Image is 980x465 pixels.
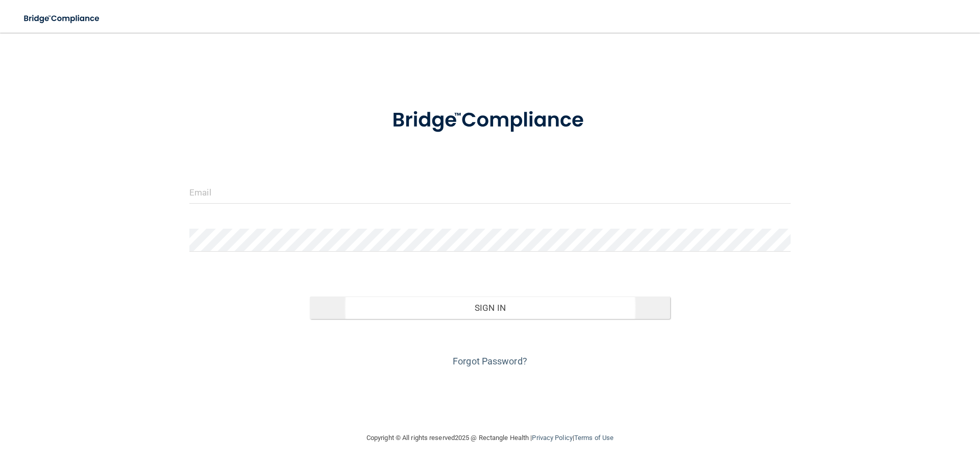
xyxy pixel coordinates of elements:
[15,8,109,29] img: bridge_compliance_login_screen.278c3ca4.svg
[310,297,671,319] button: Sign In
[532,434,572,442] a: Privacy Policy
[304,422,676,454] div: Copyright © All rights reserved 2025 @ Rectangle Health | |
[371,94,609,147] img: bridge_compliance_login_screen.278c3ca4.svg
[453,356,527,366] a: Forgot Password?
[574,434,614,442] a: Terms of Use
[189,181,791,204] input: Email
